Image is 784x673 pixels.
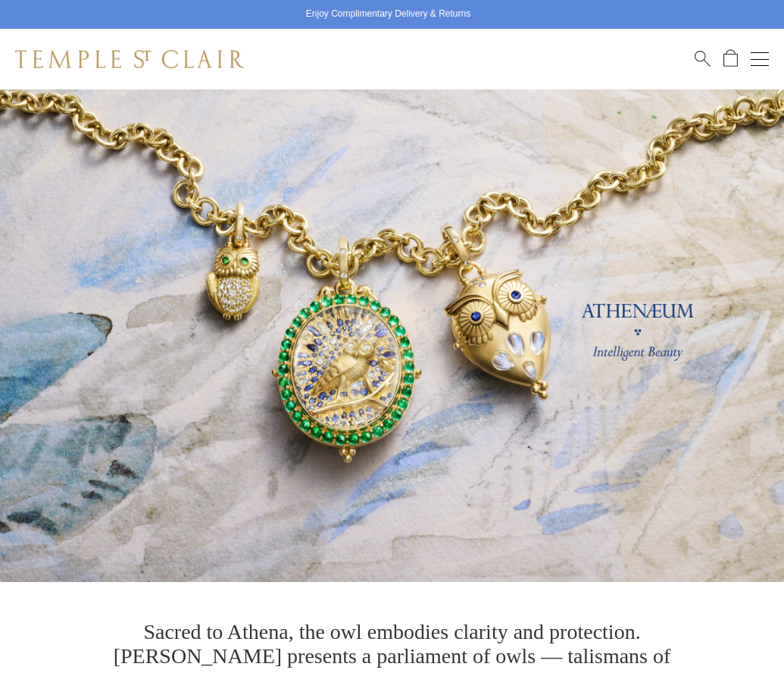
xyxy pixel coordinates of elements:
a: Search [695,49,711,68]
a: Open Shopping Bag [723,49,738,68]
p: Enjoy Complimentary Delivery & Returns [306,7,470,22]
button: Open navigation [751,50,769,68]
img: Temple St. Clair [15,50,244,68]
